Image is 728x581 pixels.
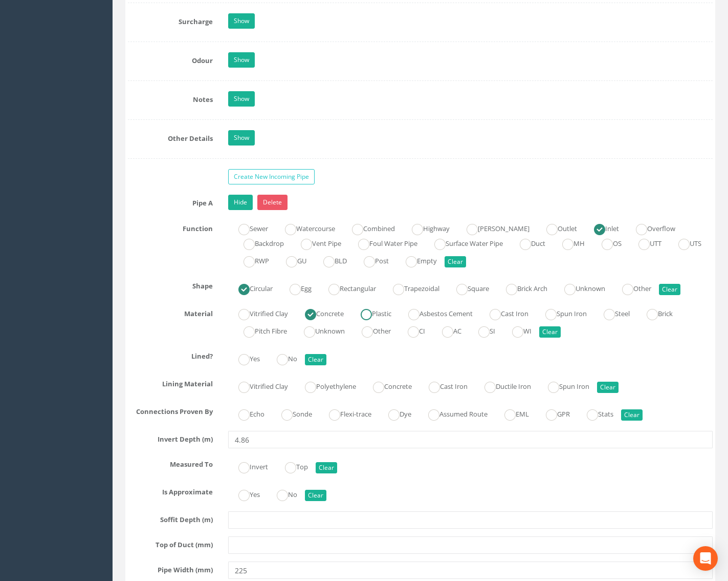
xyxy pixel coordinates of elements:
label: Stats [577,406,613,421]
label: SI [468,323,495,338]
label: Vent Pipe [291,235,341,250]
label: Watercourse [275,220,335,235]
button: Clear [305,490,326,501]
label: Notes [120,91,220,105]
label: Assumed Route [418,406,488,421]
label: Connections Proven By [120,403,220,417]
label: Invert Depth (m) [120,431,220,444]
button: Clear [539,326,561,338]
label: Post [354,253,389,267]
label: Vitrified Clay [228,305,288,320]
label: Echo [228,406,264,421]
label: Invert [228,459,268,473]
label: Surface Water Pipe [424,235,503,250]
label: Polyethylene [295,378,356,393]
label: Other [351,323,391,338]
a: Show [228,13,255,29]
label: Sewer [228,220,268,235]
label: Other Details [120,130,220,143]
label: Brick Arch [496,280,547,295]
label: Odour [120,52,220,66]
label: Unknown [294,323,345,338]
label: Top [275,459,308,473]
label: Circular [228,280,273,295]
label: Square [446,280,489,295]
label: Soffit Depth (m) [120,511,220,525]
label: Plastic [350,305,391,320]
label: GPR [536,406,570,421]
label: WI [502,323,532,338]
label: Pipe Width (mm) [120,562,220,575]
label: Lining Material [120,376,220,389]
label: [PERSON_NAME] [456,220,530,235]
label: UTS [668,235,701,250]
label: Steel [593,305,630,320]
label: Concrete [295,305,344,320]
label: EML [494,406,529,421]
label: No [267,486,297,501]
label: UTT [628,235,661,250]
label: Empty [395,253,437,267]
label: Ductile Iron [474,378,531,393]
label: Inlet [584,220,619,235]
label: Overflow [626,220,675,235]
label: AC [432,323,461,338]
label: Measured To [120,456,220,469]
label: Backdrop [233,235,284,250]
label: Egg [279,280,312,295]
label: CI [398,323,425,338]
a: Show [228,52,255,68]
label: Yes [228,486,260,501]
button: Clear [316,462,337,473]
label: Vitrified Clay [228,378,288,393]
button: Clear [445,256,466,267]
label: Duct [510,235,545,250]
label: Trapezoidal [383,280,439,295]
label: Highway [402,220,450,235]
label: Concrete [363,378,412,393]
label: Pipe A [120,195,220,208]
label: Asbestos Cement [398,305,473,320]
label: Unknown [554,280,605,295]
a: Show [228,130,255,146]
label: Flexi-trace [319,406,371,421]
label: Rectangular [318,280,376,295]
label: Shape [120,278,220,291]
label: Surcharge [120,13,220,27]
button: Clear [659,284,680,295]
label: Is Approximate [120,484,220,497]
label: Pitch Fibre [233,323,287,338]
label: Combined [342,220,395,235]
label: Outlet [536,220,577,235]
label: Function [120,220,220,234]
a: Show [228,91,255,107]
label: MH [552,235,585,250]
a: Delete [257,195,288,210]
label: Cast Iron [479,305,528,320]
label: OS [591,235,622,250]
label: Material [120,305,220,319]
label: Spun Iron [535,305,587,320]
label: Dye [378,406,411,421]
label: Yes [228,350,260,365]
a: Create New Incoming Pipe [228,169,315,184]
label: Lined? [120,348,220,361]
a: Hide [228,195,253,210]
button: Clear [305,354,326,365]
label: Other [612,280,651,295]
label: Brick [636,305,673,320]
label: Cast Iron [418,378,468,393]
button: Clear [597,382,619,393]
label: Top of Duct (mm) [120,536,220,550]
label: Sonde [271,406,312,421]
label: No [267,350,297,365]
label: Spun Iron [538,378,589,393]
button: Clear [621,409,643,421]
label: Foul Water Pipe [348,235,417,250]
div: Open Intercom Messenger [693,546,718,571]
label: BLD [313,253,347,267]
label: RWP [233,253,269,267]
label: GU [276,253,306,267]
